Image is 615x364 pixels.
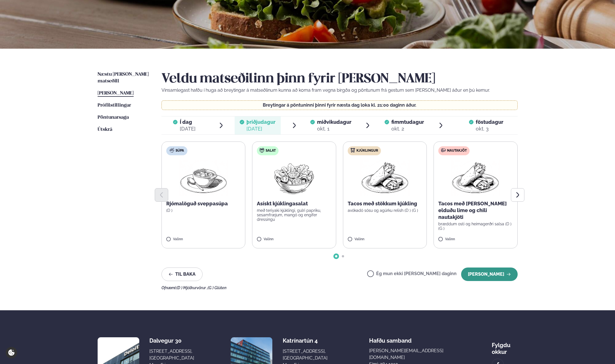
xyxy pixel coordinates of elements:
[208,286,226,290] span: (G ) Glúten
[360,160,410,196] img: Wraps.png
[155,188,168,202] button: Previous slide
[438,222,513,231] p: bræddum osti og heimagerðri salsa (D ) (G )
[180,125,196,132] div: [DATE]
[369,333,412,344] span: Hafðu samband
[269,160,319,196] img: Salad.png
[98,91,134,96] span: [PERSON_NAME]
[391,125,424,132] div: okt. 2
[98,90,134,97] a: [PERSON_NAME]
[348,208,422,213] p: avókadó sósu og agúrku relish (D ) (G )
[476,125,503,132] div: okt. 3
[260,148,264,152] img: salad.svg
[441,148,446,152] img: beef.svg
[266,149,276,153] span: Salat
[257,208,331,222] p: með teriyaki kjúklingi, gulri papriku, sesamfræjum, mangó og engifer dressingu
[98,126,112,133] a: Útskrá
[176,286,208,290] span: (D ) Mjólkurvörur ,
[161,71,518,87] h2: Veldu matseðilinn þinn fyrir [PERSON_NAME]
[166,208,241,213] p: (D )
[246,119,275,125] span: þriðjudagur
[335,255,337,257] span: Go to slide 1
[6,347,17,358] a: Cookie settings
[180,119,196,125] span: Í dag
[476,119,503,125] span: föstudagur
[391,119,424,125] span: fimmtudagur
[438,200,513,221] p: Tacos með [PERSON_NAME] elduðu lime og chili nautakjöti
[356,149,378,153] span: Kjúklingur
[98,103,131,108] span: Prófílstillingar
[246,125,275,132] div: [DATE]
[447,149,467,153] span: Nautakjöt
[348,200,422,207] p: Tacos með stökkum kjúkling
[98,102,131,109] a: Prófílstillingar
[317,119,351,125] span: miðvikudagur
[283,348,327,361] div: [STREET_ADDRESS], [GEOGRAPHIC_DATA]
[98,127,112,132] span: Útskrá
[492,337,518,355] div: Fylgdu okkur
[351,148,355,152] img: chicken.svg
[167,103,512,107] p: Breytingar á pöntuninni þinni fyrir næsta dag loka kl. 21:00 daginn áður.
[451,160,500,196] img: Wraps.png
[161,286,518,290] div: Ofnæmi:
[98,114,129,121] a: Pöntunarsaga
[257,200,331,207] p: Asískt kjúklingasalat
[166,200,241,207] p: Rjómalöguð sveppasúpa
[170,148,174,152] img: soup.svg
[176,149,184,153] span: Súpa
[511,188,524,202] button: Next slide
[149,337,194,344] div: Dalvegur 30
[369,347,450,361] a: [PERSON_NAME][EMAIL_ADDRESS][DOMAIN_NAME]
[98,115,129,120] span: Pöntunarsaga
[317,125,351,132] div: okt. 1
[179,160,228,196] img: Soup.png
[98,72,149,84] span: Næstu [PERSON_NAME] matseðill
[461,268,518,281] button: [PERSON_NAME]
[149,348,194,361] div: [STREET_ADDRESS], [GEOGRAPHIC_DATA]
[342,255,344,257] span: Go to slide 2
[283,337,327,344] div: Katrínartún 4
[98,71,150,85] a: Næstu [PERSON_NAME] matseðill
[161,268,203,281] button: Til baka
[161,87,518,94] p: Vinsamlegast hafðu í huga að breytingar á matseðlinum kunna að koma fram vegna birgða og pöntunum...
